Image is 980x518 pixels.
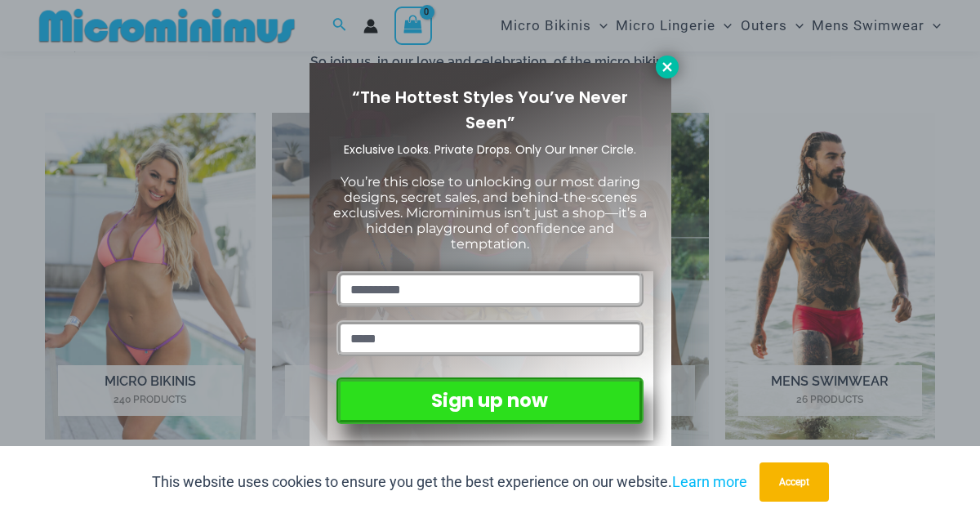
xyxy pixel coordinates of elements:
span: You’re this close to unlocking our most daring designs, secret sales, and behind-the-scenes exclu... [333,174,647,252]
button: Close [656,56,679,78]
button: Accept [759,462,829,502]
p: This website uses cookies to ensure you get the best experience on our website. [152,470,747,494]
a: Learn more [672,473,747,490]
span: Exclusive Looks. Private Drops. Only Our Inner Circle. [344,141,636,158]
button: Sign up now [336,377,643,424]
span: “The Hottest Styles You’ve Never Seen” [352,86,628,134]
